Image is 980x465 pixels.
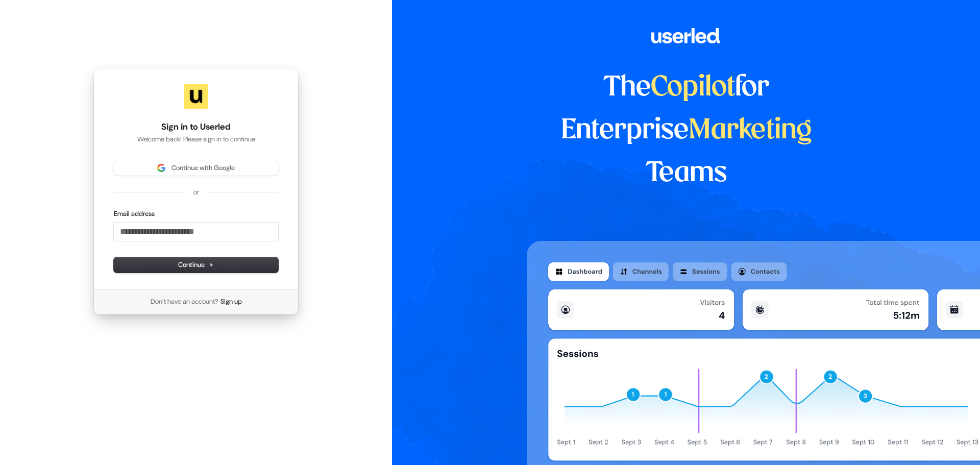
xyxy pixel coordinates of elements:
span: Continue with Google [171,163,235,173]
span: Copilot [651,75,735,101]
img: Userled [184,84,208,109]
button: Sign in with GoogleContinue with Google [114,160,278,176]
label: Email address [114,209,155,218]
span: Continue [178,260,214,270]
span: Don’t have an account? [151,297,218,306]
h1: Sign in to Userled [114,121,278,133]
p: or [193,188,199,197]
a: Sign up [220,297,242,306]
p: Welcome back! Please sign in to continue [114,135,278,144]
img: Sign in with Google [157,164,165,172]
button: Continue [114,257,278,273]
h1: The for Enterprise Teams [527,66,846,195]
span: Marketing [689,117,812,144]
